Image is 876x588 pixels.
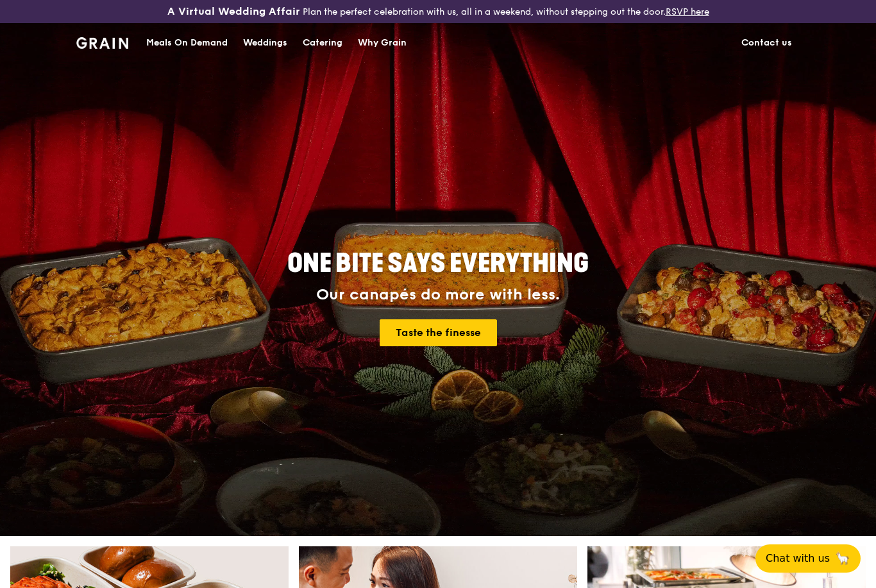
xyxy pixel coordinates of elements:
div: Meals On Demand [146,24,228,62]
h3: A Virtual Wedding Affair [167,5,300,18]
button: Chat with us🦙 [755,544,861,573]
div: Weddings [243,24,287,62]
a: RSVP here [666,6,709,17]
a: Catering [295,24,350,62]
div: Why Grain [358,24,407,62]
span: Chat with us [766,551,830,566]
div: Plan the perfect celebration with us, all in a weekend, without stepping out the door. [146,5,730,18]
img: Grain [76,37,128,49]
a: GrainGrain [76,22,128,61]
span: 🦙 [835,551,850,566]
a: Contact us [734,24,800,62]
span: ONE BITE SAYS EVERYTHING [287,248,589,279]
div: Catering [303,24,342,62]
div: Our canapés do more with less. [207,286,669,304]
a: Why Grain [350,24,414,62]
a: Taste the finesse [380,319,497,346]
a: Weddings [235,24,295,62]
